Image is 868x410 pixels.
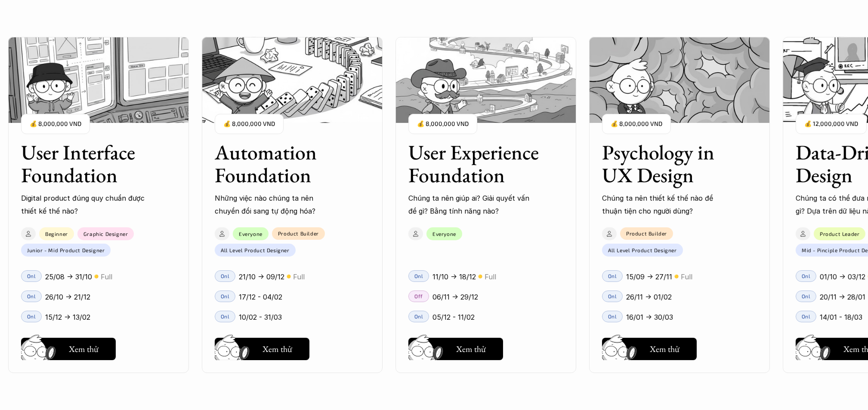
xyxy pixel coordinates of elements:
a: Xem thử [408,334,503,360]
p: All Level Product Designer [608,247,677,253]
p: Onl [608,293,617,299]
p: Những việc nào chúng ta nên chuyển đổi sang tự động hóa? [215,192,340,218]
p: Full [101,270,112,283]
p: Onl [221,273,230,279]
p: Onl [802,293,811,299]
p: 💰 8,000,000 VND [417,118,469,130]
p: Full [485,270,496,283]
p: Product Builder [626,230,667,236]
p: Graphic Designer [83,231,128,237]
p: 01/10 -> 03/12 [820,270,865,283]
p: Onl [608,313,617,319]
h3: Automation Foundation [215,141,348,187]
p: 20/11 -> 28/01 [820,291,865,303]
p: Junior - Mid Product Designer [27,247,105,253]
p: 14/01 - 18/03 [820,311,862,324]
p: 21/10 -> 09/12 [239,270,284,283]
p: 25/08 -> 31/10 [45,270,92,283]
p: 17/12 - 04/02 [239,291,282,303]
p: 05/12 - 11/02 [432,311,475,324]
p: 💰 12,000,000 VND [804,118,858,130]
p: Everyone [239,231,263,237]
h5: Xem thử [69,343,99,355]
p: Off [414,293,423,299]
h5: Xem thử [650,343,680,355]
h3: Psychology in UX Design [602,141,735,187]
h3: User Experience Foundation [408,141,542,187]
p: 15/12 -> 13/02 [45,311,90,324]
button: Xem thử [21,338,116,360]
p: Product Builder [278,230,319,236]
p: 🟡 [478,273,482,280]
p: 🟡 [674,273,679,280]
p: Onl [608,273,617,279]
p: 26/10 -> 21/12 [45,291,90,303]
p: Onl [802,313,811,319]
p: 10/02 - 31/03 [239,311,282,324]
p: Full [293,270,305,283]
p: Onl [221,313,230,319]
p: Chúng ta nên thiết kế thế nào để thuận tiện cho người dùng? [602,192,727,218]
a: Xem thử [21,334,116,360]
button: Xem thử [602,338,697,360]
p: Onl [414,313,423,319]
p: 🟡 [287,273,291,280]
button: Xem thử [215,338,309,360]
a: Xem thử [602,334,697,360]
p: Onl [802,273,811,279]
p: Everyone [432,231,456,237]
h3: User Interface Foundation [21,141,154,187]
p: Digital product đúng quy chuẩn được thiết kế thế nào? [21,192,146,218]
p: All Level Product Designer [221,247,290,253]
p: 💰 8,000,000 VND [611,118,662,130]
p: 15/09 -> 27/11 [626,270,672,283]
p: 06/11 -> 29/12 [432,291,478,303]
p: 26/11 -> 01/02 [626,291,672,303]
p: Onl [221,293,230,299]
h5: Xem thử [456,343,486,355]
h5: Xem thử [263,343,292,355]
a: Xem thử [215,334,309,360]
p: 11/10 -> 18/12 [432,270,476,283]
p: Product Leader [820,231,859,237]
p: 🟡 [94,273,99,280]
p: 💰 8,000,000 VND [223,118,275,130]
p: Onl [414,273,423,279]
p: 16/01 -> 30/03 [626,311,673,324]
p: Chúng ta nên giúp ai? Giải quyết vấn đề gì? Bằng tính năng nào? [408,192,533,218]
button: Xem thử [408,338,503,360]
p: Full [681,270,692,283]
